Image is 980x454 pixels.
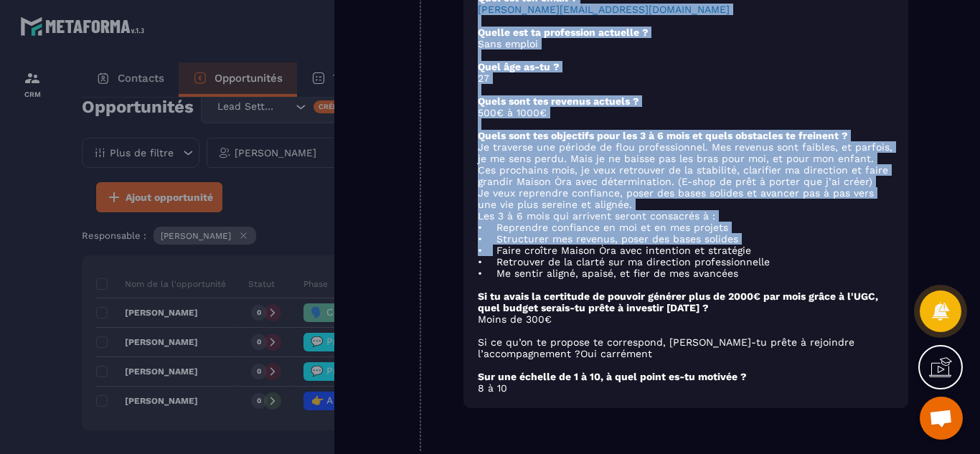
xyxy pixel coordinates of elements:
strong: Quel âge as-tu ? [478,61,560,72]
div: Ouvrir le chat [920,397,963,440]
p: 500€ à 1000€ [478,107,894,118]
a: [PERSON_NAME][EMAIL_ADDRESS][DOMAIN_NAME] [478,4,730,15]
p: 8 à 10 [478,382,894,394]
strong: Sur une échelle de 1 à 10, à quel point es-tu motivée ? [478,371,747,382]
strong: Si tu avais la certitude de pouvoir générer plus de 2000€ par mois grâce à l'UGC, quel budget ser... [478,290,878,313]
p: • Retrouver de la clarté sur ma direction professionnelle [478,256,894,268]
p: • Faire croître Maison Òra avec intention et stratégie [478,245,894,256]
p: • Structurer mes revenus, poser des bases solides [478,233,894,245]
p: Les 3 à 6 mois qui arrivent seront consacrés à : [478,210,894,222]
p: Je veux reprendre confiance, poser des bases solides et avancer pas à pas vers une vie plus serei... [478,187,894,210]
strong: Quels sont tes revenus actuels ? [478,95,639,107]
p: Je traverse une période de flou professionnel. Mes revenus sont faibles, et parfois, je me sens p... [478,141,894,187]
p: Moins de 300€ [478,313,894,325]
p: 27 [478,72,894,84]
p: Sans emploi [478,38,894,49]
p: • Me sentir aligné, apaisé, et fier de mes avancées [478,268,894,279]
strong: Quels sont tes objectifs pour les 3 à 6 mois et quels obstacles te freinent ? [478,130,848,141]
p: • Reprendre confiance en moi et en mes projets [478,222,894,233]
p: Si ce qu’on te propose te correspond, [PERSON_NAME]-tu prête à rejoindre l’accompagnement ?Oui ca... [478,336,894,359]
strong: Quelle est ta profession actuelle ? [478,27,649,38]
